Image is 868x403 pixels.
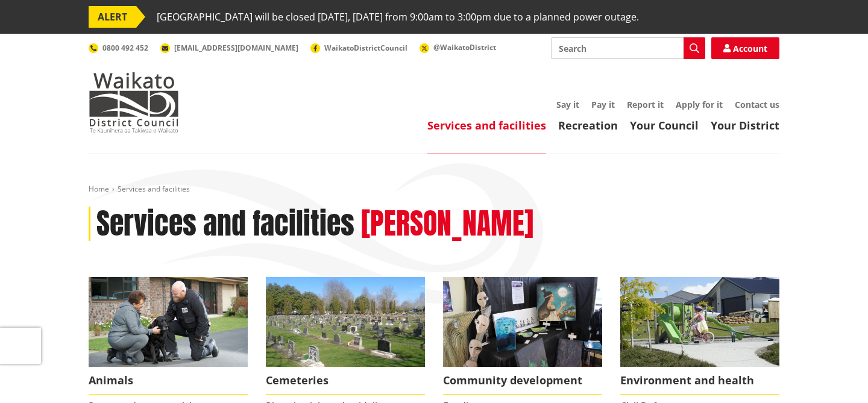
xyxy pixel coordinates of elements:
a: Huntly Cemetery Cemeteries [266,277,425,395]
a: Your Council [630,118,699,133]
span: Services and facilities [118,184,190,194]
a: WaikatoDistrictCouncil [310,43,407,53]
img: New housing in Pokeno [620,277,779,367]
span: Cemeteries [266,367,425,395]
a: Waikato District Council Animal Control team Animals [89,277,248,395]
a: Contact us [735,99,779,110]
span: 0800 492 452 [102,43,148,53]
a: Account [711,37,779,59]
a: Pay it [591,99,615,110]
a: Say it [556,99,579,110]
img: Huntly Cemetery [266,277,425,367]
span: ALERT [89,6,136,28]
a: Report it [627,99,664,110]
span: [EMAIL_ADDRESS][DOMAIN_NAME] [174,43,298,53]
span: WaikatoDistrictCouncil [324,43,407,53]
a: Services and facilities [427,118,546,133]
img: Matariki Travelling Suitcase Art Exhibition [443,277,602,367]
a: @WaikatoDistrict [420,42,496,52]
span: @WaikatoDistrict [433,42,496,52]
a: Recreation [558,118,618,133]
img: Waikato District Council - Te Kaunihera aa Takiwaa o Waikato [89,72,179,133]
img: Animal Control [89,277,248,367]
a: Home [89,184,109,194]
h2: [PERSON_NAME] [361,207,533,242]
span: [GEOGRAPHIC_DATA] will be closed [DATE], [DATE] from 9:00am to 3:00pm due to a planned power outage. [157,6,639,28]
a: Apply for it [676,99,723,110]
a: 0800 492 452 [89,43,148,53]
span: Community development [443,367,602,395]
a: Matariki Travelling Suitcase Art Exhibition Community development [443,277,602,395]
a: Your District [711,118,779,133]
a: [EMAIL_ADDRESS][DOMAIN_NAME] [160,43,298,53]
span: Animals [89,367,248,395]
h1: Services and facilities [96,207,354,242]
span: Environment and health [620,367,779,395]
input: Search input [551,37,705,59]
a: New housing in Pokeno Environment and health [620,277,779,395]
nav: breadcrumb [89,184,779,195]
